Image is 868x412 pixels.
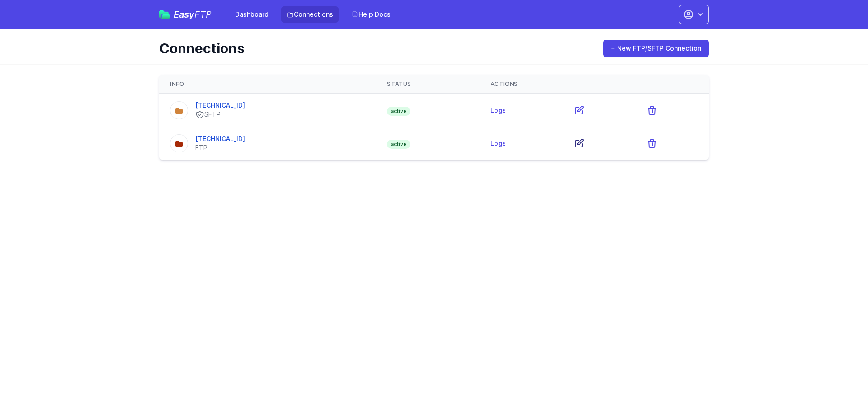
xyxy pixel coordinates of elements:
th: Actions [480,75,709,94]
a: Logs [491,139,506,147]
a: [TECHNICAL_ID] [195,101,245,109]
a: [TECHNICAL_ID] [195,135,245,142]
img: easyftp_logo.png [159,10,170,19]
a: Help Docs [346,6,396,23]
h1: Connections [159,40,590,57]
div: FTP [195,143,245,152]
span: active [387,107,410,116]
a: Dashboard [230,6,274,23]
span: FTP [194,9,212,20]
a: + New FTP/SFTP Connection [603,40,709,57]
iframe: Drift Widget Chat Controller [823,367,857,401]
span: active [387,140,410,149]
a: Logs [491,106,506,114]
div: SFTP [195,110,245,119]
th: Info [159,75,376,94]
a: Connections [281,6,339,23]
th: Status [376,75,479,94]
a: EasyFTP [159,10,212,19]
span: Easy [174,10,212,19]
